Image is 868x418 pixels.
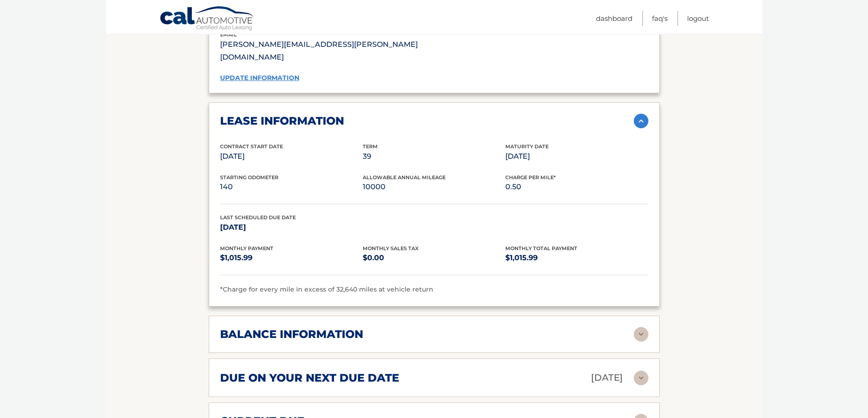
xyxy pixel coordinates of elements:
[687,11,709,26] a: Logout
[505,150,648,163] p: [DATE]
[220,327,363,341] h2: balance information
[363,245,419,252] span: Monthly Sales Tax
[363,150,505,163] p: 39
[634,327,648,342] img: accordion-rest.svg
[220,214,296,221] span: Last Scheduled Due Date
[220,371,399,385] h2: due on your next due date
[505,174,556,181] span: Charge Per Mile*
[363,252,505,264] p: $0.00
[652,11,668,26] a: FAQ's
[591,370,623,386] p: [DATE]
[505,245,577,252] span: Monthly Total Payment
[220,114,344,128] h2: lease information
[634,371,648,385] img: accordion-rest.svg
[220,174,278,181] span: Starting Odometer
[363,143,378,150] span: Term
[220,31,237,38] span: email
[505,181,648,193] p: 0.50
[220,252,363,264] p: $1,015.99
[220,285,433,293] span: *Charge for every mile in excess of 32,640 miles at vehicle return
[220,221,363,234] p: [DATE]
[634,114,648,128] img: accordion-active.svg
[159,6,255,32] a: Cal Automotive
[220,38,434,64] p: [PERSON_NAME][EMAIL_ADDRESS][PERSON_NAME][DOMAIN_NAME]
[363,181,505,193] p: 10000
[596,11,632,26] a: Dashboard
[505,143,549,150] span: Maturity Date
[220,245,273,252] span: Monthly Payment
[220,181,363,193] p: 140
[220,74,299,82] a: update information
[220,143,283,150] span: Contract Start Date
[505,252,648,264] p: $1,015.99
[220,150,363,163] p: [DATE]
[363,174,446,181] span: Allowable Annual Mileage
